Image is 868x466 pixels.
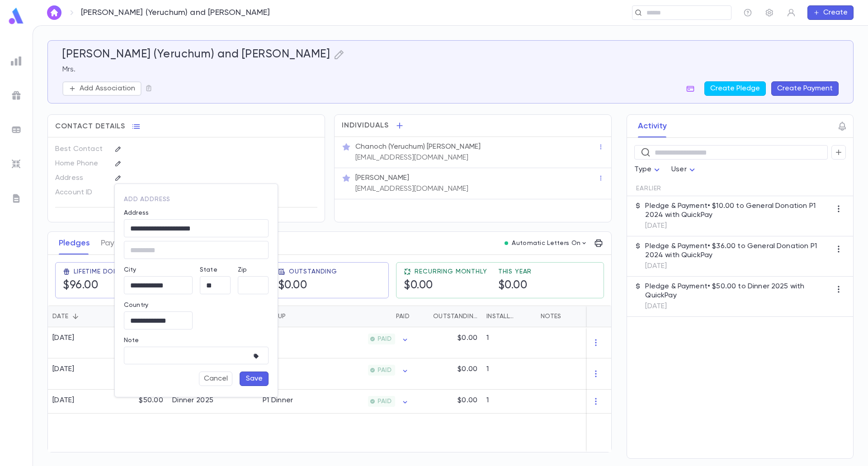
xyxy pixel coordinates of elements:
label: City [124,266,137,273]
span: add address [124,196,170,202]
label: Country [124,301,148,309]
label: Address [124,209,149,217]
button: Save [240,372,269,386]
label: Zip [238,266,247,273]
label: State [200,266,217,273]
button: Cancel [199,372,232,386]
label: Note [124,337,139,344]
